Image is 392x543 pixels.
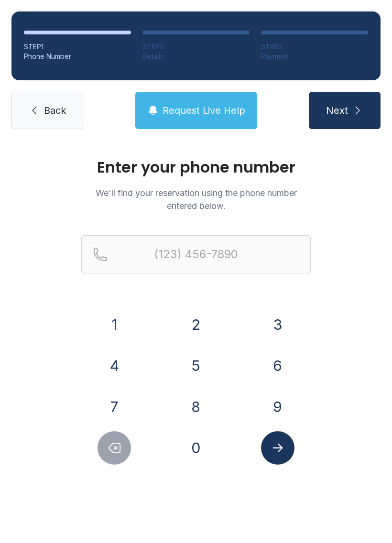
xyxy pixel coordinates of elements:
[179,349,213,382] button: 5
[261,431,294,465] button: Submit lookup form
[261,308,294,341] button: 3
[261,390,294,424] button: 9
[98,349,131,382] button: 4
[261,42,368,52] div: STEP 3
[98,390,131,424] button: 7
[81,160,311,175] h1: Enter your phone number
[98,431,131,465] button: Delete number
[163,104,245,117] span: Request Live Help
[179,431,213,465] button: 0
[142,42,250,52] div: STEP 2
[142,52,250,61] div: Details
[179,308,213,341] button: 2
[261,349,294,382] button: 6
[81,186,311,212] p: We'll find your reservation using the phone number entered below.
[326,104,348,117] span: Next
[179,390,213,424] button: 8
[44,104,66,117] span: Back
[98,308,131,341] button: 1
[24,52,131,61] div: Phone Number
[81,235,311,273] input: Reservation phone number
[261,52,368,61] div: Payment
[24,42,131,52] div: STEP 1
